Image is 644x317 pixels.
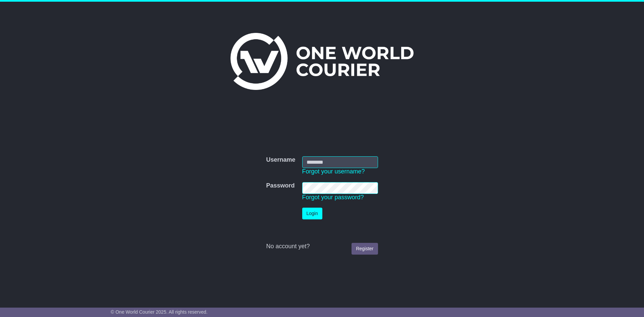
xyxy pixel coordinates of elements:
span: © One World Courier 2025. All rights reserved. [111,309,208,315]
a: Forgot your username? [302,168,365,175]
label: Password [266,182,294,190]
a: Register [352,243,378,255]
label: Username [266,156,295,164]
img: One World [230,33,414,90]
div: No account yet? [266,243,378,250]
button: Login [302,208,322,219]
a: Forgot your password? [302,194,364,201]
